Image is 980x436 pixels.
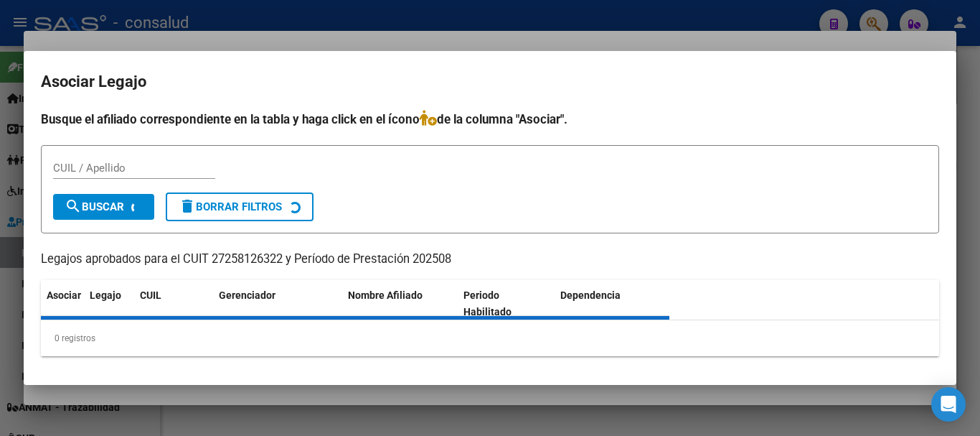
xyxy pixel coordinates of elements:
span: Legajo [90,289,121,301]
p: Legajos aprobados para el CUIT 27258126322 y Período de Prestación 202508 [41,251,939,269]
datatable-header-cell: Dependencia [555,280,670,328]
mat-icon: delete [179,198,196,215]
mat-icon: search [65,198,82,215]
datatable-header-cell: Legajo [84,280,134,328]
h2: Asociar Legajo [41,68,939,96]
datatable-header-cell: Periodo Habilitado [458,280,555,328]
span: Nombre Afiliado [348,289,423,301]
h4: Busque el afiliado correspondiente en la tabla y haga click en el ícono de la columna "Asociar". [41,110,939,129]
span: Gerenciador [219,289,275,301]
div: 0 registros [41,320,939,356]
datatable-header-cell: Nombre Afiliado [342,280,458,328]
span: CUIL [140,289,161,301]
span: Buscar [65,200,124,213]
button: Borrar Filtros [166,193,314,221]
datatable-header-cell: CUIL [134,280,213,328]
div: Open Intercom Messenger [931,387,966,422]
datatable-header-cell: Gerenciador [213,280,342,328]
span: Borrar Filtros [179,200,282,213]
span: Asociar [47,289,81,301]
span: Dependencia [560,289,621,301]
datatable-header-cell: Asociar [41,280,84,328]
span: Periodo Habilitado [463,289,512,317]
button: Buscar [53,194,154,220]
